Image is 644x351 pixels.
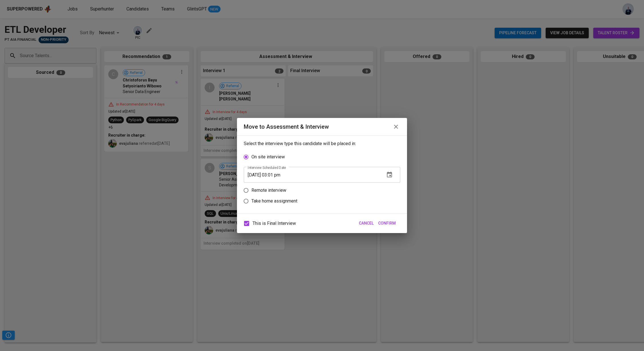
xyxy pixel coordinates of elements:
[251,198,297,204] p: Take home assignment
[251,187,286,194] p: Remote interview
[376,218,398,229] button: Confirm
[244,123,329,131] div: Move to Assessment & Interview
[378,220,396,227] span: Confirm
[251,154,285,160] p: On site interview
[253,220,296,227] span: This is Final Interview
[244,140,400,147] p: Select the interview type this candidate will be placed in:
[359,220,374,227] span: Cancel
[357,218,376,229] button: Cancel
